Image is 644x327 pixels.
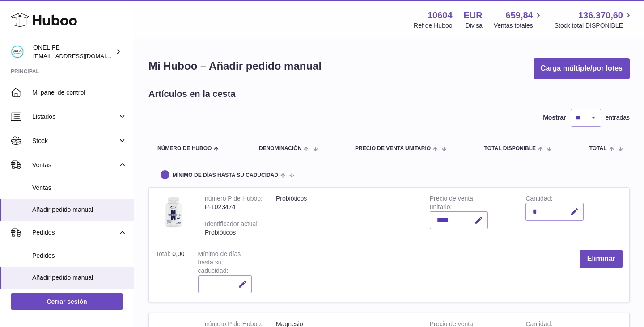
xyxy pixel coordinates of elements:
label: Cantidad [525,195,552,204]
span: Pedidos [32,252,127,260]
label: Mostrar [543,113,566,122]
span: 136.370,60 [578,9,623,21]
span: 659,84 [506,9,533,21]
div: Divisa [466,21,483,30]
span: Stock [32,137,118,145]
div: Ref de Huboo [414,21,452,30]
td: Probióticos [269,188,423,243]
span: Número de Huboo [157,146,212,151]
span: Añadir pedido manual [32,273,127,282]
label: Precio de venta unitario [430,195,473,213]
img: administracion@onelifespain.com [11,45,24,59]
span: Pedidos [32,228,118,237]
span: Listados [32,113,118,121]
span: Ventas [32,184,127,192]
span: Total [589,146,607,151]
label: Mínimo de días hasta su caducidad [198,250,241,277]
div: P-1023474 [205,203,263,211]
div: número P de Huboo [205,195,263,204]
strong: EUR [464,9,483,21]
label: Total [156,250,172,260]
span: Ventas [32,161,118,169]
h1: Mi Huboo – Añadir pedido manual [148,59,322,73]
div: Identificador actual [205,220,259,230]
button: Carga múltiple/por lotes [534,58,630,79]
span: entradas [606,113,630,122]
a: Cerrar sesión [11,293,123,310]
h2: Artículos en la cesta [148,88,236,100]
span: Precio de venta unitario [355,146,431,151]
a: 136.370,60 Stock total DISPONIBLE [555,9,633,30]
img: Probióticos [156,194,191,230]
button: Eliminar [580,250,623,268]
span: 0,00 [172,250,184,257]
div: ONELIFE [33,43,114,60]
span: Mi panel de control [32,88,127,97]
span: Ventas totales [494,21,543,30]
span: Añadir pedido manual [32,205,127,214]
span: [EMAIL_ADDRESS][DOMAIN_NAME] [33,52,131,59]
span: Stock total DISPONIBLE [555,21,633,30]
a: 659,84 Ventas totales [494,9,543,30]
span: Mínimo de días hasta su caducidad [173,172,278,178]
span: Denominación [259,146,301,151]
strong: 10604 [428,9,453,21]
span: Total DISPONIBLE [484,146,536,151]
div: Probióticos [205,228,263,237]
